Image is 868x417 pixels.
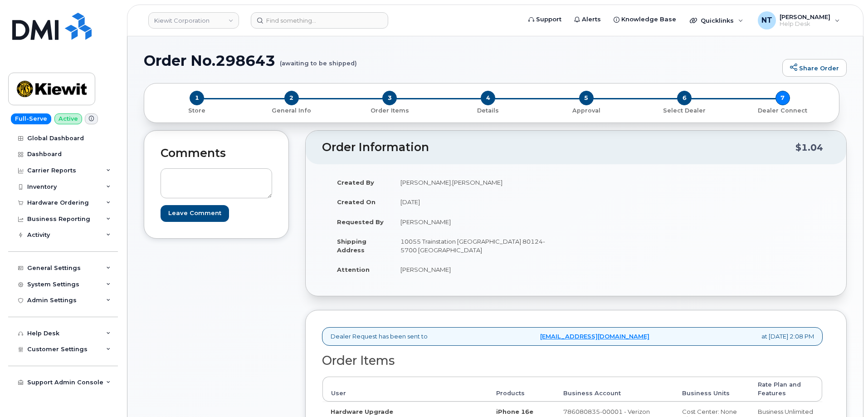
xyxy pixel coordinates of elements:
p: Select Dealer [639,107,730,115]
span: 5 [579,91,594,105]
a: 5 Approval [537,105,635,115]
p: General Info [246,107,337,115]
h2: Order Items [322,354,823,368]
div: $1.04 [795,139,823,156]
a: 3 Order Items [341,105,439,115]
p: Details [443,107,534,115]
a: 4 Details [439,105,537,115]
td: [PERSON_NAME].[PERSON_NAME] [392,172,569,192]
h1: Order No.298643 [144,53,778,69]
th: Business Units [674,377,750,402]
div: Dealer Request has been sent to at [DATE] 2:08 PM [322,327,823,346]
a: Share Order [782,59,847,77]
strong: Hardware Upgrade [331,408,393,415]
strong: Requested By [337,218,384,226]
a: 6 Select Dealer [635,105,734,115]
strong: Created By [337,179,374,186]
p: Store [155,107,239,115]
span: 2 [284,91,299,105]
td: [DATE] [392,192,569,212]
a: [EMAIL_ADDRESS][DOMAIN_NAME] [540,332,649,341]
th: Rate Plan and Features [750,377,822,402]
span: 4 [481,91,495,105]
h2: Order Information [322,141,795,154]
th: User [322,377,488,402]
th: Products [488,377,555,402]
th: Business Account [555,377,674,402]
strong: Created On [337,198,375,206]
td: 10055 Trainstation [GEOGRAPHIC_DATA] 80124-5700 [GEOGRAPHIC_DATA] [392,231,569,260]
a: 2 General Info [243,105,341,115]
input: Leave Comment [161,205,229,222]
span: 3 [382,91,397,105]
td: [PERSON_NAME] [392,212,569,232]
p: Order Items [344,107,435,115]
td: [PERSON_NAME] [392,260,569,280]
span: 6 [677,91,692,105]
strong: Attention [337,266,370,273]
span: 1 [190,91,204,105]
p: Approval [541,107,632,115]
strong: Shipping Address [337,238,366,254]
a: 1 Store [151,105,243,115]
small: (awaiting to be shipped) [280,53,357,67]
h2: Comments [161,147,272,160]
